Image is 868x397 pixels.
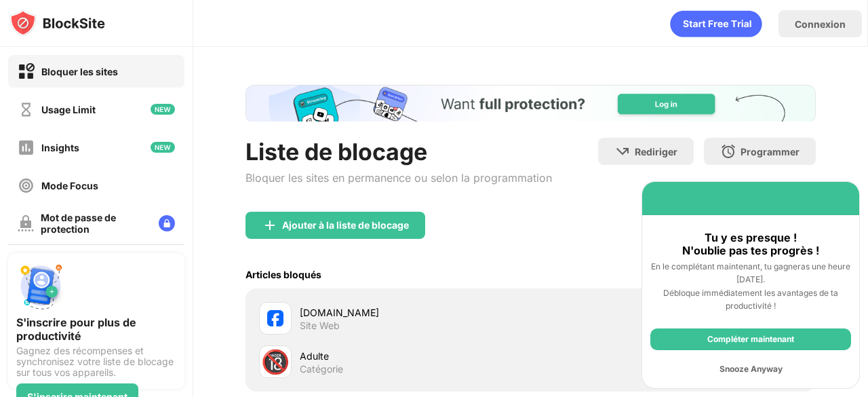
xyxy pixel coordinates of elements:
div: S'inscrire pour plus de productivité [16,316,176,343]
img: password-protection-off.svg [18,215,34,231]
img: time-usage-off.svg [18,101,35,118]
img: logo-blocksite.svg [9,10,105,37]
div: Ajouter à la liste de blocage [282,220,409,231]
img: lock-menu.svg [159,215,175,231]
img: favicons [267,310,283,326]
div: Articles bloqués [245,269,321,280]
div: Site Web [300,320,340,332]
div: Adulte [300,349,531,363]
img: block-on.svg [18,63,35,80]
div: Connexion [795,18,846,30]
div: 🔞 [261,348,290,376]
div: Tu y es presque ! N'oublie pas tes progrès ! [650,231,851,257]
img: new-icon.svg [151,142,175,153]
img: focus-off.svg [18,177,35,194]
div: Gagnez des récompenses et synchronisez votre liste de blocage sur tous vos appareils. [16,345,176,378]
div: Rediriger [635,146,677,157]
div: animation [670,10,762,37]
div: Bloquer les sites en permanence ou selon la programmation [245,171,552,185]
div: Compléter maintenant [650,328,851,350]
div: En le complétant maintenant, tu gagneras une heure [DATE]. Débloque immédiatement les avantages d... [650,260,851,312]
div: Mode Focus [41,180,98,191]
div: Usage Limit [41,104,96,115]
div: Snooze Anyway [650,358,851,380]
div: Liste de blocage [245,138,552,166]
iframe: Banner [245,85,816,121]
div: Catégorie [300,363,343,375]
div: [DOMAIN_NAME] [300,305,531,320]
img: push-signup.svg [16,261,65,310]
img: new-icon.svg [151,104,175,115]
div: Programmer [741,146,800,157]
div: Mot de passe de protection [41,212,148,235]
div: Insights [41,142,79,153]
div: Bloquer les sites [41,66,118,77]
img: insights-off.svg [18,139,35,156]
